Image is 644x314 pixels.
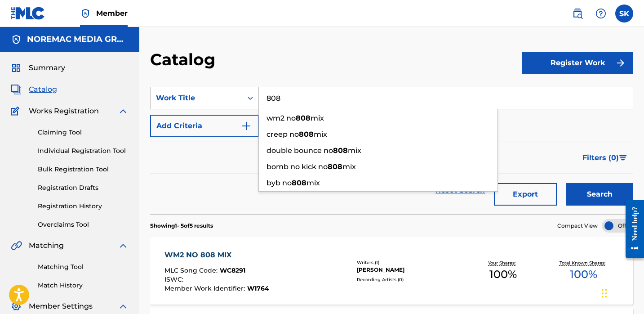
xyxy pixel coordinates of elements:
[311,114,324,122] span: mix
[615,58,626,68] img: f7272a7cc735f4ea7f67.svg
[38,202,129,211] a: Registration History
[150,115,259,137] button: Add Criteria
[11,84,22,95] img: Catalog
[38,262,129,272] a: Matching Tool
[342,162,356,171] span: mix
[348,146,361,155] span: mix
[38,128,129,137] a: Claiming Tool
[488,260,518,266] p: Your Shares:
[494,183,557,206] button: Export
[11,106,22,117] img: Works Registration
[38,146,129,156] a: Individual Registration Tool
[357,259,463,266] div: Writers ( 1 )
[29,240,64,251] span: Matching
[247,284,269,292] span: W1764
[38,220,129,229] a: Overclaims Tool
[328,162,342,171] strong: 808
[29,106,99,117] span: Works Registration
[11,301,22,312] img: Member Settings
[150,49,220,70] h2: Catalog
[38,183,129,193] a: Registration Drafts
[38,281,129,290] a: Match History
[292,179,306,187] strong: 808
[164,275,186,283] span: ISWC :
[164,284,247,292] span: Member Work Identifier :
[164,250,269,260] div: WM2 NO 808 MIX
[595,8,606,19] img: help
[577,147,633,169] button: Filters (0)
[27,34,129,45] h5: NOREMAC MEDIA GROUP
[296,114,311,122] strong: 808
[150,222,213,230] p: Showing 1 - 5 of 5 results
[592,4,610,22] div: Help
[306,179,320,187] span: mix
[299,130,314,139] strong: 808
[522,52,633,74] button: Register Work
[96,8,128,18] span: Member
[11,84,57,95] a: CatalogCatalog
[615,4,633,22] div: User Menu
[156,93,237,103] div: Work Title
[266,130,299,139] span: creep no
[266,179,292,187] span: byb no
[38,165,129,174] a: Bulk Registration Tool
[572,8,583,19] img: search
[599,271,644,314] iframe: Chat Widget
[11,34,22,45] img: Accounts
[619,155,627,161] img: filter
[266,114,296,122] span: wm2 no
[241,121,252,131] img: 9d2ae6d4665cec9f34b9.svg
[80,8,91,19] img: Top Rightsholder
[220,266,245,274] span: WC8291
[314,130,327,139] span: mix
[602,280,607,307] div: Drag
[357,266,463,274] div: [PERSON_NAME]
[557,222,598,230] span: Compact View
[566,183,633,206] button: Search
[333,146,348,155] strong: 808
[29,63,65,73] span: Summary
[619,193,644,265] iframe: Resource Center
[29,84,57,95] span: Catalog
[568,4,586,22] a: Public Search
[118,106,129,117] img: expand
[164,266,220,274] span: MLC Song Code :
[150,87,633,214] form: Search Form
[11,63,65,73] a: SummarySummary
[560,260,608,266] p: Total Known Shares:
[570,266,597,283] span: 100 %
[357,276,463,283] div: Recording Artists ( 0 )
[11,240,22,251] img: Matching
[118,301,129,312] img: expand
[29,301,93,312] span: Member Settings
[266,162,328,171] span: bomb no kick no
[150,237,633,305] a: WM2 NO 808 MIXMLC Song Code:WC8291ISWC:Member Work Identifier:W1764Writers (1)[PERSON_NAME]Record...
[266,146,333,155] span: double bounce no
[489,266,517,283] span: 100 %
[11,7,45,20] img: MLC Logo
[11,63,22,73] img: Summary
[582,153,619,163] span: Filters ( 0 )
[118,240,129,251] img: expand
